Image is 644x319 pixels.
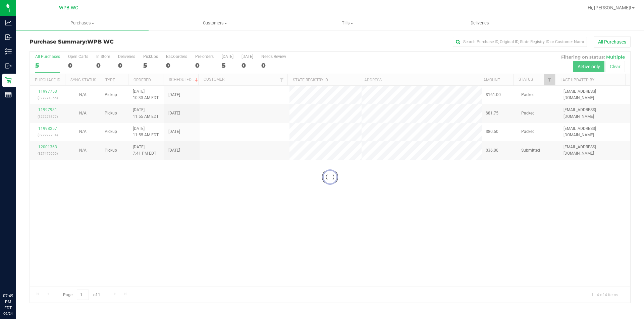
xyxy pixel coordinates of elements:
[149,20,281,26] span: Customers
[87,38,114,45] span: WPB WC
[453,37,587,47] input: Search Purchase ID, Original ID, State Registry ID or Customer Name...
[7,265,27,286] iframe: Resource center
[5,48,12,55] inline-svg: Inventory
[5,63,12,69] inline-svg: Outbound
[149,16,281,30] a: Customers
[588,5,631,10] span: Hi, [PERSON_NAME]!
[16,20,149,26] span: Purchases
[414,16,546,30] a: Deliveries
[5,34,12,41] inline-svg: Inbound
[462,20,498,26] span: Deliveries
[5,19,12,26] inline-svg: Analytics
[5,77,12,84] inline-svg: Retail
[3,293,13,311] p: 07:49 PM EDT
[30,39,230,45] h3: Purchase Summary:
[59,5,78,11] span: WPB WC
[281,16,414,30] a: Tills
[594,36,631,48] button: All Purchases
[5,91,12,98] inline-svg: Reports
[281,20,413,26] span: Tills
[3,311,13,316] p: 09/24
[16,16,149,30] a: Purchases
